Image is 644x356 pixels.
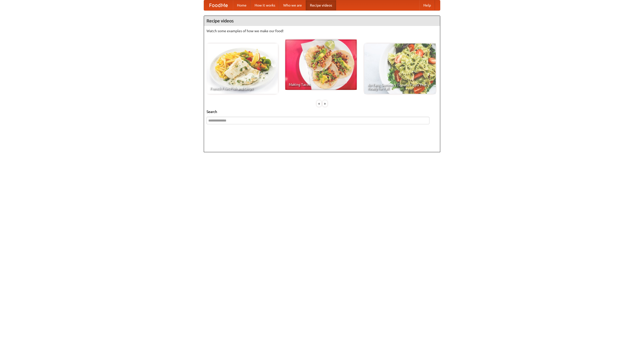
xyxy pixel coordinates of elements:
[251,0,279,10] a: How it works
[207,28,437,33] p: Watch some examples of how we make our food!
[306,0,336,10] a: Recipe videos
[233,0,251,10] a: Home
[317,100,321,107] div: «
[207,44,278,94] a: French Fries Fish and Chips
[419,0,435,10] a: Help
[289,83,353,86] span: Making Tacos
[285,39,357,90] a: Making Tacos
[323,100,327,107] div: »
[279,0,306,10] a: Who we are
[210,87,274,90] span: French Fries Fish and Chips
[364,44,436,94] a: An Easy, Summery Tomato Pasta That's Ready for Fall
[204,16,440,26] h4: Recipe videos
[204,0,233,10] a: FoodMe
[207,109,437,114] h5: Search
[368,83,432,90] span: An Easy, Summery Tomato Pasta That's Ready for Fall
